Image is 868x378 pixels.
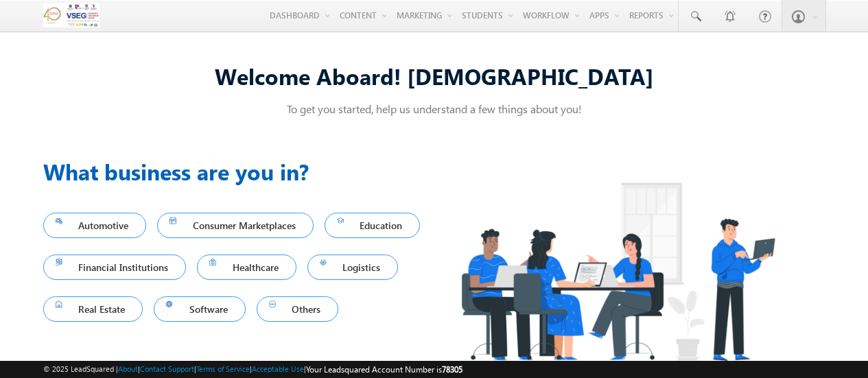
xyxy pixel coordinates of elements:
span: Logistics [320,258,386,276]
a: Acceptable Use [252,364,304,373]
span: © 2025 LeadSquared | | | | | [43,363,462,376]
p: To get you started, help us understand a few things about you! [43,102,825,116]
img: Custom Logo [43,3,99,27]
span: Your Leadsquared Account Number is [306,364,462,375]
span: Real Estate [56,300,131,318]
a: Terms of Service [196,364,250,373]
a: About [118,364,138,373]
span: Education [337,216,408,235]
span: Automotive [56,216,134,235]
span: Software [166,300,233,318]
span: 78305 [442,364,462,375]
span: Others [269,300,327,318]
a: Contact Support [140,364,194,373]
span: Healthcare [209,258,284,276]
span: Financial Institutions [56,258,174,276]
span: Consumer Marketplaces [169,216,301,235]
div: Welcome Aboard! [DEMOGRAPHIC_DATA] [43,61,825,91]
h3: What business are you in? [43,155,434,188]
